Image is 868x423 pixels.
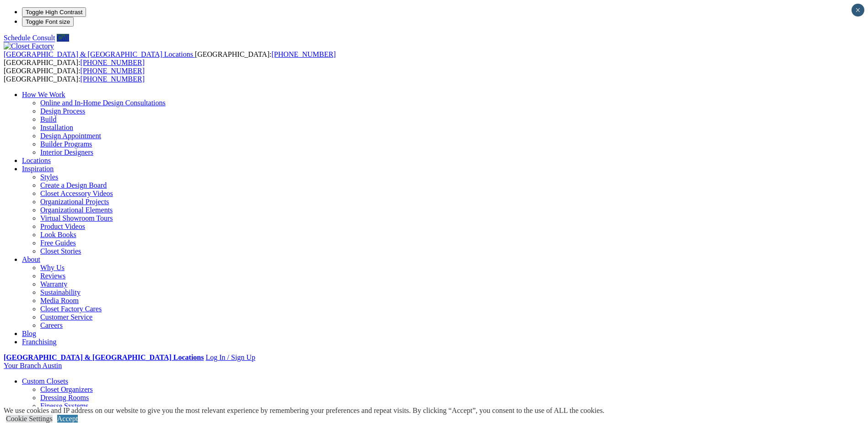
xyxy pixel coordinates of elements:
[40,264,65,271] a: Why Us
[40,214,113,222] a: Virtual Showroom Tours
[4,50,336,66] span: [GEOGRAPHIC_DATA]: [GEOGRAPHIC_DATA]:
[40,198,109,206] a: Organizational Projects
[57,34,69,42] a: Call
[40,297,79,304] a: Media Room
[22,255,40,263] a: About
[40,385,93,393] a: Closet Organizers
[4,67,145,83] span: [GEOGRAPHIC_DATA]: [GEOGRAPHIC_DATA]:
[40,124,73,131] a: Installation
[40,272,65,280] a: Reviews
[852,4,864,16] button: Close
[22,91,65,98] a: How We Work
[43,362,62,369] span: Austin
[40,115,57,123] a: Build
[40,140,92,148] a: Builder Programs
[40,190,113,197] a: Closet Accessory Videos
[40,148,93,156] a: Interior Designers
[81,75,145,83] a: [PHONE_NUMBER]
[40,181,107,189] a: Create a Design Board
[4,362,41,369] span: Your Branch
[26,9,82,16] span: Toggle High Contrast
[4,50,193,58] span: [GEOGRAPHIC_DATA] & [GEOGRAPHIC_DATA] Locations
[4,50,195,58] a: [GEOGRAPHIC_DATA] & [GEOGRAPHIC_DATA] Locations
[22,157,51,164] a: Locations
[40,231,76,239] a: Look Books
[4,34,55,42] a: Schedule Consult
[4,362,62,369] a: Your Branch Austin
[4,42,54,50] img: Closet Factory
[22,7,86,17] button: Toggle High Contrast
[22,17,74,27] button: Toggle Font size
[22,377,68,385] a: Custom Closets
[40,305,102,313] a: Closet Factory Cares
[4,353,204,361] a: [GEOGRAPHIC_DATA] & [GEOGRAPHIC_DATA] Locations
[40,247,81,255] a: Closet Stories
[40,222,85,230] a: Product Videos
[81,59,145,66] a: [PHONE_NUMBER]
[40,173,58,181] a: Styles
[40,288,81,296] a: Sustainability
[40,394,89,401] a: Dressing Rooms
[40,99,166,107] a: Online and In-Home Design Consultations
[4,407,604,415] div: We use cookies and IP address on our website to give you the most relevant experience by remember...
[22,165,54,173] a: Inspiration
[271,50,335,58] a: [PHONE_NUMBER]
[205,353,255,361] a: Log In / Sign Up
[40,239,76,247] a: Free Guides
[40,107,85,115] a: Design Process
[22,338,57,346] a: Franchising
[40,321,63,329] a: Careers
[22,330,36,337] a: Blog
[81,67,145,75] a: [PHONE_NUMBER]
[40,313,92,321] a: Customer Service
[40,206,113,214] a: Organizational Elements
[26,18,70,25] span: Toggle Font size
[40,132,101,140] a: Design Appointment
[6,415,53,423] a: Cookie Settings
[40,280,67,288] a: Warranty
[40,402,88,410] a: Finesse Systems
[57,415,78,423] a: Accept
